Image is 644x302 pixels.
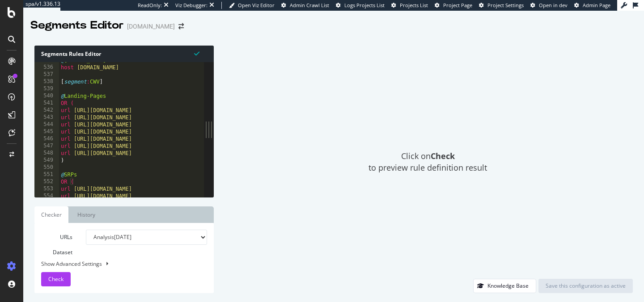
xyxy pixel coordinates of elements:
[138,2,162,9] div: ReadOnly:
[34,85,59,92] div: 539
[344,2,385,8] span: Logs Projects List
[34,150,59,157] div: 548
[34,230,79,260] label: URLs Dataset
[290,2,329,8] span: Admin Crawl List
[487,282,529,289] div: Knowledge Base
[34,64,59,71] div: 536
[34,107,59,114] div: 542
[583,2,610,8] span: Admin Page
[34,185,59,193] div: 553
[574,2,610,9] a: Admin Page
[34,135,59,143] div: 546
[539,2,568,8] span: Open in dev
[400,2,428,8] span: Projects List
[546,282,626,289] div: Save this configuration as active
[34,157,59,164] div: 549
[127,22,175,31] div: [DOMAIN_NAME]
[178,23,184,29] div: arrow-right-arrow-left
[473,282,536,289] a: Knowledge Base
[34,100,59,107] div: 541
[41,272,71,286] button: Check
[34,114,59,121] div: 543
[281,2,329,9] a: Admin Crawl List
[30,18,123,33] div: Segments Editor
[34,128,59,135] div: 545
[530,2,568,9] a: Open in dev
[443,2,472,8] span: Project Page
[479,2,524,9] a: Project Settings
[34,164,59,171] div: 550
[194,49,199,58] span: Syntax is valid
[369,151,487,173] span: Click on to preview rule definition result
[229,2,275,9] a: Open Viz Editor
[34,143,59,150] div: 547
[391,2,428,9] a: Projects List
[336,2,385,9] a: Logs Projects List
[34,46,214,62] div: Segments Rules Editor
[34,92,59,100] div: 540
[34,206,68,223] a: Checker
[431,151,455,161] strong: Check
[34,260,200,268] div: Show Advanced Settings
[34,78,59,85] div: 538
[34,193,59,200] div: 554
[34,171,59,178] div: 551
[71,206,102,223] a: History
[175,2,208,9] div: Viz Debugger:
[538,279,633,293] button: Save this configuration as active
[435,2,472,9] a: Project Page
[238,2,275,8] span: Open Viz Editor
[48,275,64,283] span: Check
[473,279,536,293] button: Knowledge Base
[487,2,524,8] span: Project Settings
[34,71,59,78] div: 537
[34,121,59,128] div: 544
[34,178,59,185] div: 552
